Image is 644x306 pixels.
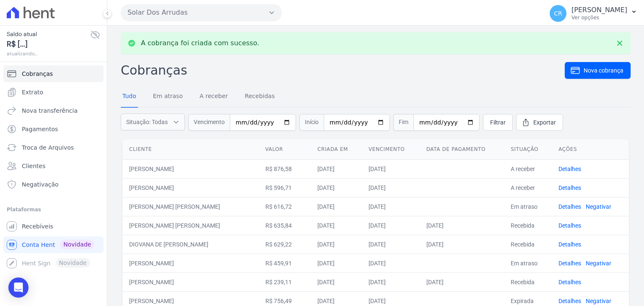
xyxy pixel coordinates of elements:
[311,235,362,254] td: [DATE]
[259,235,311,254] td: R$ 629,22
[7,205,100,215] div: Plataformas
[122,216,259,235] td: [PERSON_NAME] [PERSON_NAME]
[552,139,629,160] th: Ações
[533,118,556,127] span: Exportar
[122,272,259,291] td: [PERSON_NAME]
[22,88,43,96] span: Extrato
[299,114,324,131] span: Início
[141,39,259,47] p: A cobrança foi criada com sucesso.
[3,102,104,119] a: Nova transferência
[504,216,552,235] td: Recebida
[420,139,504,160] th: Data de pagamento
[22,106,78,115] span: Nova transferência
[558,184,581,191] a: Detalhes
[362,235,420,254] td: [DATE]
[122,139,259,160] th: Cliente
[22,241,55,249] span: Conta Hent
[7,39,90,50] span: R$ [...]
[259,139,311,160] th: Valor
[362,159,420,178] td: [DATE]
[3,218,104,235] a: Recebíveis
[7,50,90,57] span: atualizando...
[558,279,581,285] a: Detalhes
[3,236,104,253] a: Conta Hent Novidade
[362,139,420,160] th: Vencimento
[3,121,104,137] a: Pagamentos
[259,216,311,235] td: R$ 635,84
[420,216,504,235] td: [DATE]
[122,235,259,254] td: DIOVANA DE [PERSON_NAME]
[188,114,230,131] span: Vencimento
[121,61,565,80] h2: Cobranças
[22,143,74,152] span: Troca de Arquivos
[362,254,420,272] td: [DATE]
[311,254,362,272] td: [DATE]
[504,139,552,160] th: Situação
[504,272,552,291] td: Recebida
[571,14,627,21] p: Ver opções
[60,240,94,249] span: Novidade
[586,260,611,267] a: Negativar
[558,203,581,210] a: Detalhes
[586,203,611,210] a: Negativar
[122,254,259,272] td: [PERSON_NAME]
[362,197,420,216] td: [DATE]
[586,298,611,304] a: Negativar
[3,65,104,82] a: Cobranças
[311,159,362,178] td: [DATE]
[483,114,513,131] a: Filtrar
[122,178,259,197] td: [PERSON_NAME]
[420,272,504,291] td: [DATE]
[558,298,581,304] a: Detalhes
[543,2,644,25] button: CR [PERSON_NAME] Ver opções
[311,272,362,291] td: [DATE]
[259,272,311,291] td: R$ 239,11
[571,6,627,14] p: [PERSON_NAME]
[22,162,45,170] span: Clientes
[198,86,230,108] a: A receber
[121,86,138,108] a: Tudo
[311,139,362,160] th: Criada em
[3,176,104,193] a: Negativação
[504,178,552,197] td: A receber
[490,118,506,127] span: Filtrar
[259,159,311,178] td: R$ 876,58
[504,235,552,254] td: Recebida
[22,70,53,78] span: Cobranças
[3,139,104,156] a: Troca de Arquivos
[121,4,282,21] button: Solar Dos Arrudas
[3,158,104,174] a: Clientes
[504,197,552,216] td: Em atraso
[121,114,185,130] button: Situação: Todas
[126,118,168,126] span: Situação: Todas
[516,114,563,131] a: Exportar
[22,222,53,231] span: Recebíveis
[558,260,581,267] a: Detalhes
[554,10,562,16] span: CR
[558,241,581,248] a: Detalhes
[362,272,420,291] td: [DATE]
[584,66,623,75] span: Nova cobrança
[311,178,362,197] td: [DATE]
[7,30,90,39] span: Saldo atual
[311,216,362,235] td: [DATE]
[393,114,413,131] span: Fim
[558,222,581,229] a: Detalhes
[8,277,29,298] div: Open Intercom Messenger
[311,197,362,216] td: [DATE]
[362,178,420,197] td: [DATE]
[565,62,631,79] a: Nova cobrança
[122,197,259,216] td: [PERSON_NAME] [PERSON_NAME]
[151,86,184,108] a: Em atraso
[259,254,311,272] td: R$ 459,91
[259,197,311,216] td: R$ 616,72
[362,216,420,235] td: [DATE]
[122,159,259,178] td: [PERSON_NAME]
[504,159,552,178] td: A receber
[504,254,552,272] td: Em atraso
[7,65,100,272] nav: Sidebar
[3,84,104,101] a: Extrato
[22,125,58,133] span: Pagamentos
[22,180,59,189] span: Negativação
[558,166,581,172] a: Detalhes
